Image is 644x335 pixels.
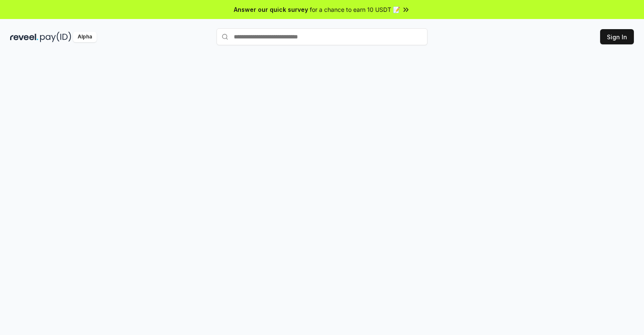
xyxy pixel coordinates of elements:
[310,5,400,14] span: for a chance to earn 10 USDT 📝
[40,32,71,42] img: pay_id
[600,29,634,44] button: Sign In
[10,32,38,42] img: reveel_dark
[73,32,97,42] div: Alpha
[234,5,308,14] span: Answer our quick survey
